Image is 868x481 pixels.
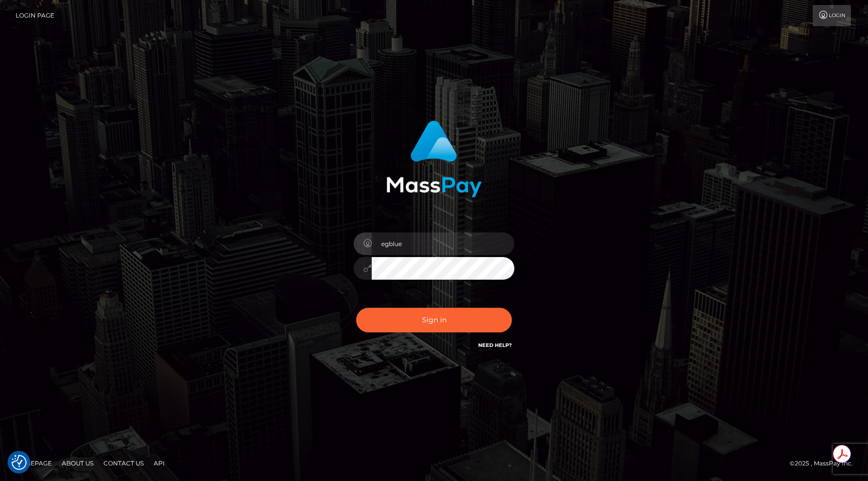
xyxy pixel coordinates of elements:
img: MassPay Login [386,121,482,197]
a: Homepage [11,455,56,471]
a: Login Page [16,5,54,26]
a: API [150,455,169,471]
a: About Us [58,455,97,471]
input: Username... [372,232,514,255]
a: Need Help? [478,342,512,348]
a: Contact Us [99,455,148,471]
div: © 2025 , MassPay Inc. [790,458,860,469]
img: Revisit consent button [12,455,27,470]
button: Consent Preferences [12,455,27,470]
button: Sign in [356,308,512,332]
a: Login [813,5,851,26]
